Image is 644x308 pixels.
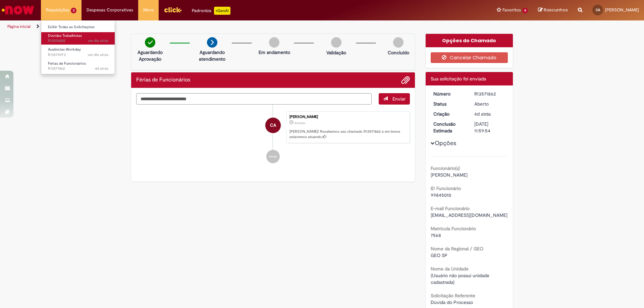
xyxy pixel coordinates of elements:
div: Aberto [474,101,505,107]
dt: Conclusão Estimada [428,121,470,134]
span: (Usuário não possui unidade cadastrada) [431,272,491,285]
span: Despesas Corporativas [87,7,133,13]
p: [PERSON_NAME]! Recebemos seu chamado R13571862 e em breve estaremos atuando. [289,129,406,139]
a: Página inicial [7,24,31,29]
span: [PERSON_NAME] [605,7,639,13]
img: check-circle-green.png [145,37,155,48]
img: img-circle-grey.png [331,37,341,48]
b: Nome da Unidade [431,266,469,272]
b: ID Funcionário [431,185,461,191]
button: Adicionar anexos [401,76,410,84]
a: Aberto R13571862 : Férias de Funcionários [41,60,115,72]
span: CA [270,117,276,133]
button: Enviar [379,93,410,105]
b: Solicitação Referente [431,293,475,299]
span: um dia atrás [88,52,108,57]
span: Dúvidas Trabalhistas [48,33,82,38]
img: click_logo_yellow_360x200.png [164,5,182,15]
span: Ausências Workday [48,47,81,52]
a: Exibir Todas as Solicitações [41,23,115,31]
span: 4d atrás [294,121,305,125]
img: ServiceNow [1,3,35,17]
span: 4d atrás [474,111,491,117]
a: Rascunhos [538,7,568,13]
span: Favoritos [502,7,521,13]
img: img-circle-grey.png [269,37,279,48]
span: 7568 [431,232,441,238]
span: More [143,7,154,13]
span: Rascunhos [544,7,568,13]
p: Aguardando Aprovação [134,49,166,62]
time: 26/09/2025 16:59:49 [294,121,305,125]
dt: Número [428,90,470,97]
ul: Requisições [41,20,115,74]
span: Enviar [392,96,406,102]
span: 3 [71,8,76,13]
dt: Status [428,101,470,107]
ul: Histórico de tíquete [136,105,410,170]
span: [EMAIL_ADDRESS][DOMAIN_NAME] [431,212,507,218]
textarea: Digite sua mensagem aqui... [136,93,372,105]
span: um dia atrás [88,38,108,43]
b: Matrícula Funcionário [431,226,476,232]
img: arrow-next.png [207,37,217,48]
span: GEO SP [431,252,447,258]
div: Camilli Berlofa Andrade [265,118,281,133]
h2: Férias de Funcionários Histórico de tíquete [136,77,190,83]
time: 29/09/2025 11:04:25 [88,52,108,57]
div: [PERSON_NAME] [289,115,406,119]
p: +GenAi [214,7,230,15]
a: Aberto R13575973 : Ausências Workday [41,46,115,58]
dt: Criação [428,111,470,117]
p: Aguardando atendimento [196,49,228,62]
span: R13575973 [48,52,108,58]
div: Padroniza [192,7,230,15]
span: Férias de Funcionários [48,61,86,66]
ul: Trilhas de página [5,20,424,33]
img: img-circle-grey.png [393,37,404,48]
span: Dúvida do Processo [431,299,473,305]
span: Sua solicitação foi enviada [431,76,486,82]
b: Nome da Regional / GEO [431,246,483,252]
div: 26/09/2025 16:59:49 [474,111,505,117]
time: 26/09/2025 16:59:49 [474,111,491,117]
b: Funcionário(s) [431,165,460,171]
span: R13571862 [48,66,108,71]
p: Validação [326,49,346,56]
p: Em andamento [259,49,290,56]
span: Requisições [46,7,69,13]
button: Cancelar Chamado [431,52,508,63]
span: 4d atrás [95,66,108,71]
li: Camilli Berlofa Andrade [136,111,410,143]
span: R13576802 [48,38,108,44]
div: R13571862 [474,90,505,97]
span: 4 [522,8,528,13]
div: Opções do Chamado [426,34,513,47]
span: 99845010 [431,192,451,198]
div: [DATE] 11:59:54 [474,121,505,134]
span: [PERSON_NAME] [431,172,468,178]
p: Concluído [388,49,409,56]
b: E-mail Funcionário [431,205,470,211]
span: CA [596,8,600,12]
time: 29/09/2025 13:19:53 [88,38,108,43]
a: Aberto R13576802 : Dúvidas Trabalhistas [41,32,115,45]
